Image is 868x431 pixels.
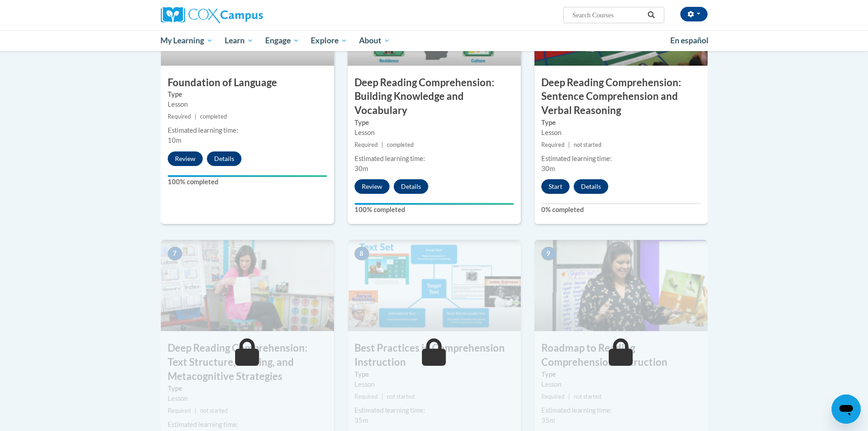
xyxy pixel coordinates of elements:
[354,203,514,205] div: Your progress
[168,407,191,414] span: Required
[541,369,701,379] label: Type
[168,177,327,187] label: 100% completed
[541,118,701,128] label: Type
[168,175,327,177] div: Your progress
[354,154,514,164] div: Estimated learning time:
[160,35,213,46] span: My Learning
[541,393,565,400] span: Required
[207,151,241,166] button: Details
[680,7,708,21] button: Account Settings
[155,30,219,51] a: My Learning
[259,30,305,51] a: Engage
[168,247,182,260] span: 7
[311,35,347,46] span: Explore
[168,151,203,166] button: Review
[200,407,228,414] span: not started
[195,407,196,414] span: |
[664,31,714,50] a: En español
[168,99,327,109] div: Lesson
[348,76,521,118] h3: Deep Reading Comprehension: Building Knowledge and Vocabulary
[305,30,353,51] a: Explore
[354,205,514,215] label: 100% completed
[354,393,378,400] span: Required
[161,341,334,383] h3: Deep Reading Comprehension: Text Structure, Writing, and Metacognitive Strategies
[534,240,708,331] img: Course Image
[168,136,181,144] span: 10m
[541,379,701,389] div: Lesson
[354,379,514,389] div: Lesson
[354,128,514,138] div: Lesson
[541,128,701,138] div: Lesson
[200,113,227,120] span: completed
[354,179,390,194] button: Review
[168,420,327,430] div: Estimated learning time:
[353,30,396,51] a: About
[541,416,555,424] span: 35m
[394,179,428,194] button: Details
[574,179,608,194] button: Details
[354,118,514,128] label: Type
[354,369,514,379] label: Type
[359,35,390,46] span: About
[161,76,334,90] h3: Foundation of Language
[644,10,658,21] button: Search
[541,205,701,215] label: 0% completed
[670,36,709,45] span: En español
[541,179,570,194] button: Start
[541,405,701,415] div: Estimated learning time:
[381,393,383,400] span: |
[168,125,327,135] div: Estimated learning time:
[387,141,414,148] span: completed
[534,76,708,118] h3: Deep Reading Comprehension: Sentence Comprehension and Verbal Reasoning
[571,10,644,21] input: Search Courses
[348,341,521,369] h3: Best Practices in Comprehension Instruction
[168,384,327,394] label: Type
[348,240,521,331] img: Course Image
[381,141,383,148] span: |
[354,141,378,148] span: Required
[168,89,327,99] label: Type
[161,7,263,23] img: Cox Campus
[541,165,555,172] span: 30m
[832,395,861,424] iframe: Button to launch messaging window
[147,30,721,51] div: Main menu
[225,35,253,46] span: Learn
[168,113,191,120] span: Required
[161,240,334,331] img: Course Image
[568,393,570,400] span: |
[354,405,514,415] div: Estimated learning time:
[219,30,259,51] a: Learn
[574,393,601,400] span: not started
[354,247,369,260] span: 8
[541,154,701,164] div: Estimated learning time:
[161,7,334,23] a: Cox Campus
[534,341,708,369] h3: Roadmap to Reading Comprehension Instruction
[574,141,601,148] span: not started
[354,416,368,424] span: 35m
[541,247,556,260] span: 9
[387,393,415,400] span: not started
[168,394,327,404] div: Lesson
[195,113,196,120] span: |
[354,165,368,172] span: 30m
[568,141,570,148] span: |
[541,141,565,148] span: Required
[265,35,299,46] span: Engage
